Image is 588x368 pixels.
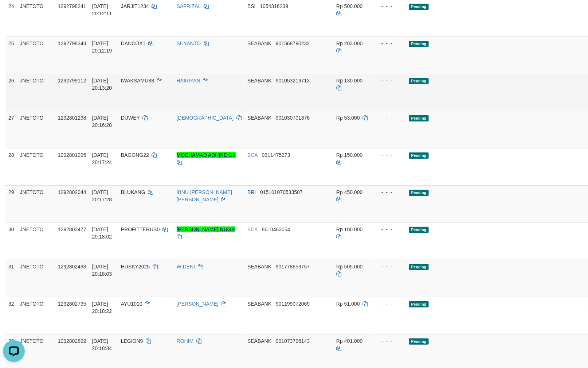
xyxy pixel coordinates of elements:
[409,115,429,121] span: Pending
[58,264,86,270] span: 1292802498
[121,152,149,158] span: BAGONG22
[409,301,429,307] span: Pending
[5,36,17,74] td: 25
[247,78,271,84] span: SEABANK
[409,264,429,270] span: Pending
[121,115,140,121] span: DUWEY
[58,78,86,84] span: 1292799112
[177,338,194,344] a: ROHIM
[92,189,112,202] span: [DATE] 20:17:28
[376,226,403,233] div: - - -
[92,78,112,91] span: [DATE] 20:13:20
[121,189,145,195] span: BLUKANG
[276,301,310,307] span: Copy 901199072069 to clipboard
[336,78,362,84] span: Rp 130.000
[92,40,112,54] span: [DATE] 20:12:19
[121,3,149,9] span: JARJIT1234
[247,3,256,9] span: BSI
[409,41,429,47] span: Pending
[177,301,219,307] a: [PERSON_NAME]
[336,189,362,195] span: Rp 450.000
[92,115,112,128] span: [DATE] 20:16:28
[58,152,86,158] span: 1292801995
[17,297,55,334] td: JNETOTO
[247,152,258,158] span: BCA
[336,3,362,9] span: Rp 500.000
[247,264,271,270] span: SEABANK
[376,3,403,10] div: - - -
[121,264,150,270] span: HUSKY2025
[262,152,290,158] span: Copy 0311475273 to clipboard
[262,226,290,232] span: Copy 8610463054 to clipboard
[260,3,288,9] span: Copy 1054316239 to clipboard
[376,40,403,47] div: - - -
[177,78,200,84] a: HAIRIYAN
[276,40,310,46] span: Copy 901568790232 to clipboard
[5,74,17,111] td: 26
[336,40,362,46] span: Rp 203.000
[409,338,429,345] span: Pending
[336,115,360,121] span: Rp 53.000
[5,222,17,260] td: 30
[5,260,17,297] td: 31
[376,189,403,196] div: - - -
[409,227,429,233] span: Pending
[336,264,362,270] span: Rp 505.000
[177,3,201,9] a: SAFRIZAL
[409,4,429,10] span: Pending
[247,301,271,307] span: SEABANK
[376,114,403,121] div: - - -
[376,337,403,345] div: - - -
[276,264,310,270] span: Copy 901778659757 to clipboard
[177,152,236,158] a: MOCHAMAD ADHIKE OK
[276,115,310,121] span: Copy 901030701376 to clipboard
[121,78,154,84] span: IWAKSAMU88
[5,148,17,185] td: 28
[17,111,55,148] td: JNETOTO
[336,338,362,344] span: Rp 401.000
[17,36,55,74] td: JNETOTO
[376,151,403,159] div: - - -
[92,3,112,16] span: [DATE] 20:12:11
[247,226,258,232] span: BCA
[17,148,55,185] td: JNETOTO
[17,185,55,222] td: JNETOTO
[17,74,55,111] td: JNETOTO
[177,264,195,270] a: WIDENI
[58,301,86,307] span: 1292802735
[376,263,403,270] div: - - -
[376,300,403,307] div: - - -
[247,40,271,46] span: SEABANK
[92,301,112,314] span: [DATE] 20:18:22
[92,226,112,240] span: [DATE] 20:18:02
[177,226,235,232] a: [PERSON_NAME] NUGR
[409,190,429,196] span: Pending
[5,297,17,334] td: 32
[58,40,86,46] span: 1292798343
[276,338,310,344] span: Copy 901073796143 to clipboard
[247,115,271,121] span: SEABANK
[409,78,429,84] span: Pending
[17,260,55,297] td: JNETOTO
[376,77,403,84] div: - - -
[177,40,201,46] a: SUYANTO
[336,152,362,158] span: Rp 150.000
[5,185,17,222] td: 29
[336,301,360,307] span: Rp 51.000
[121,40,146,46] span: DANCOX1
[92,264,112,277] span: [DATE] 20:18:03
[17,222,55,260] td: JNETOTO
[92,152,112,165] span: [DATE] 20:17:24
[58,189,86,195] span: 1292802044
[58,3,86,9] span: 1292798241
[260,189,303,195] span: Copy 015101070533507 to clipboard
[121,301,142,307] span: AYU1010
[336,226,362,232] span: Rp 100.000
[276,78,310,84] span: Copy 901053219713 to clipboard
[3,3,25,25] button: Open LiveChat chat widget
[92,338,112,351] span: [DATE] 20:18:34
[409,152,429,159] span: Pending
[177,189,232,202] a: IBNU [PERSON_NAME] [PERSON_NAME]
[121,338,143,344] span: LEGION9
[58,226,86,232] span: 1292802477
